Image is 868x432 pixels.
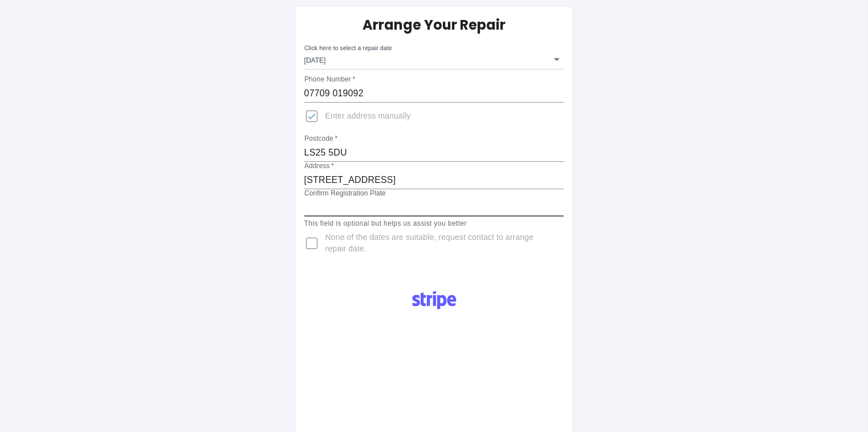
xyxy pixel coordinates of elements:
label: Postcode [304,134,337,144]
div: [DATE] [304,49,564,70]
img: Logo [406,287,463,314]
h5: Arrange Your Repair [362,16,506,34]
label: Click here to select a repair date [304,44,392,52]
p: This field is optional but helps us assist you better [304,218,564,230]
span: None of the dates are suitable, request contact to arrange repair date. [325,232,555,255]
label: Confirm Registration Plate [304,189,386,198]
span: Enter address manually [325,111,411,122]
label: Address [304,161,334,171]
label: Phone Number [304,75,355,84]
